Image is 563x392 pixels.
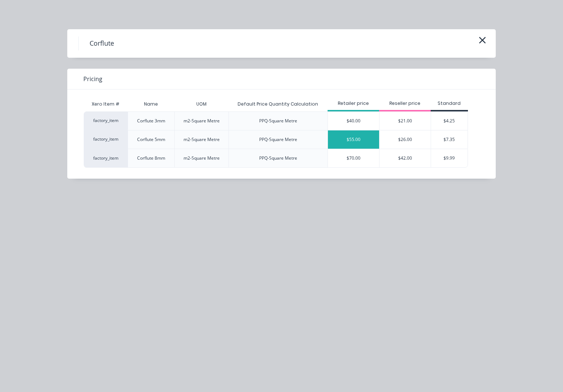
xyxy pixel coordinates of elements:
[328,130,379,149] div: $55.00
[259,136,297,143] div: PPQ-Square Metre
[190,95,212,113] div: UOM
[379,100,431,107] div: Reseller price
[259,118,297,124] div: PPQ-Square Metre
[259,155,297,161] div: PPQ-Square Metre
[184,155,220,161] div: m2-Square Metre
[78,37,125,50] h4: Corflute
[84,111,128,130] div: factory_item
[379,149,431,167] div: $42.00
[232,95,324,113] div: Default Price Quantity Calculation
[184,136,220,143] div: m2-Square Metre
[431,149,468,167] div: $9.99
[137,118,165,124] div: Corflute 3mm
[137,155,165,161] div: Corflute 8mm
[328,112,379,130] div: $40.00
[138,95,164,113] div: Name
[84,149,128,168] div: factory_item
[137,136,165,143] div: Corflute 5mm
[84,130,128,149] div: factory_item
[431,130,468,149] div: $7.35
[379,130,431,149] div: $26.00
[431,112,468,130] div: $4.25
[328,100,379,107] div: Retailer price
[328,149,379,167] div: $70.00
[379,112,431,130] div: $21.00
[83,75,102,83] span: Pricing
[431,100,468,107] div: Standard
[184,118,220,124] div: m2-Square Metre
[84,97,128,111] div: Xero Item #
